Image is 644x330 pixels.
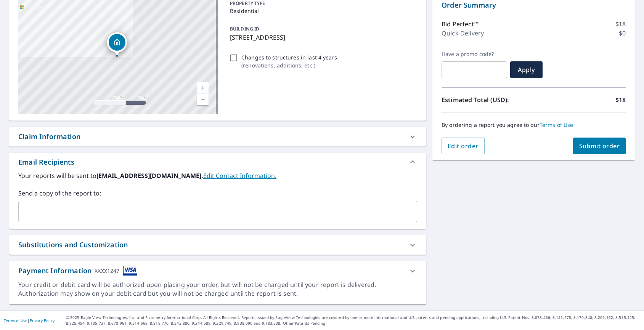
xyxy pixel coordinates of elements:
p: Bid Perfect™ [442,19,479,29]
p: BUILDING ID [230,26,259,32]
button: Edit order [442,138,485,154]
div: Payment Information [18,266,137,276]
label: Have a promo code? [442,51,507,58]
a: Terms of Use [540,121,573,128]
div: Claim Information [9,127,426,146]
img: cardImage [123,266,137,276]
div: Substitutions and Customization [9,235,426,255]
p: $18 [615,19,626,29]
div: Claim Information [18,131,80,142]
label: Send a copy of the report to: [18,189,417,198]
p: $0 [619,29,626,38]
p: ( renovations, additions, etc. ) [241,61,337,69]
span: Apply [516,66,536,74]
a: Terms of Use [4,318,27,323]
a: Privacy Policy [30,318,55,323]
button: Submit order [573,138,626,154]
p: | [4,318,55,323]
div: Substitutions and Customization [18,240,128,250]
a: Current Level 17, Zoom Out [197,94,209,105]
b: [EMAIL_ADDRESS][DOMAIN_NAME]. [96,171,203,180]
p: $18 [615,95,626,104]
p: © 2025 Eagle View Technologies, Inc. and Pictometry International Corp. All Rights Reserved. Repo... [66,315,640,326]
div: Email Recipients [9,153,426,171]
div: Payment InformationXXXX1247cardImage [9,261,426,280]
p: Estimated Total (USD): [442,95,534,104]
p: Changes to structures in last 4 years [241,53,337,61]
p: By ordering a report you agree to our [442,122,626,128]
button: Apply [510,61,543,78]
p: Quick Delivery [442,29,484,38]
div: Dropped pin, building 1, Residential property, 1291 Hollywood Ave Annapolis, MD 21403 [107,32,127,56]
label: Your reports will be sent to [18,171,417,180]
p: [STREET_ADDRESS] [230,33,414,42]
a: Current Level 17, Zoom In [197,82,209,94]
span: Submit order [579,142,620,150]
p: Residential [230,7,414,15]
div: XXXX1247 [95,266,119,276]
span: Edit order [448,142,479,150]
a: EditContactInfo [203,171,276,180]
div: Your credit or debit card will be authorized upon placing your order, but will not be charged unt... [18,280,417,298]
div: Email Recipients [18,157,74,167]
